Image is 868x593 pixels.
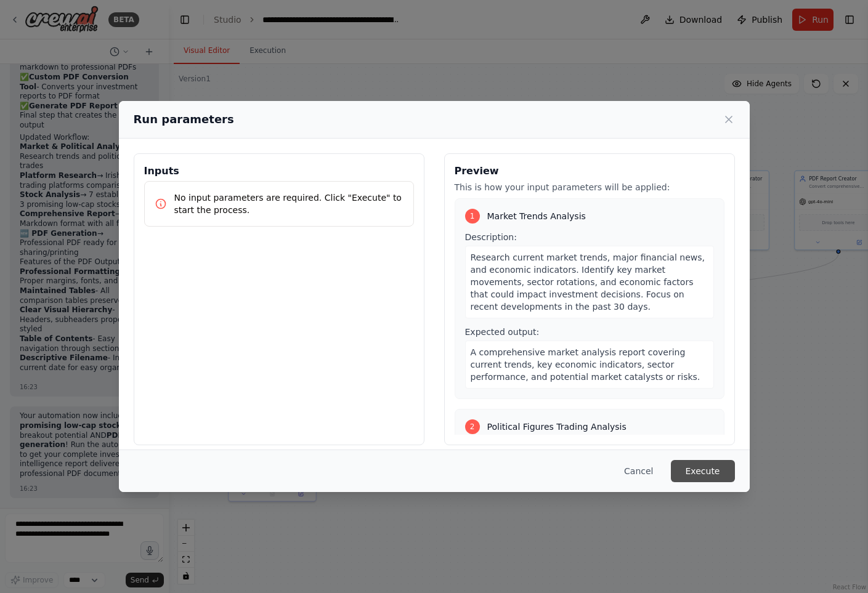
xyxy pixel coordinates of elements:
[455,164,724,179] h3: Preview
[487,210,586,222] span: Market Trends Analysis
[471,252,705,312] span: Research current market trends, major financial news, and economic indicators. Identify key marke...
[465,419,480,434] div: 2
[144,164,414,179] h3: Inputs
[465,209,480,224] div: 1
[465,327,540,337] span: Expected output:
[174,192,404,216] p: No input parameters are required. Click "Execute" to start the process.
[455,181,724,193] p: This is how your input parameters will be applied:
[471,347,700,382] span: A comprehensive market analysis report covering current trends, key economic indicators, sector p...
[614,460,663,482] button: Cancel
[465,232,517,242] span: Description:
[671,460,735,482] button: Execute
[487,421,627,433] span: Political Figures Trading Analysis
[134,111,234,128] h2: Run parameters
